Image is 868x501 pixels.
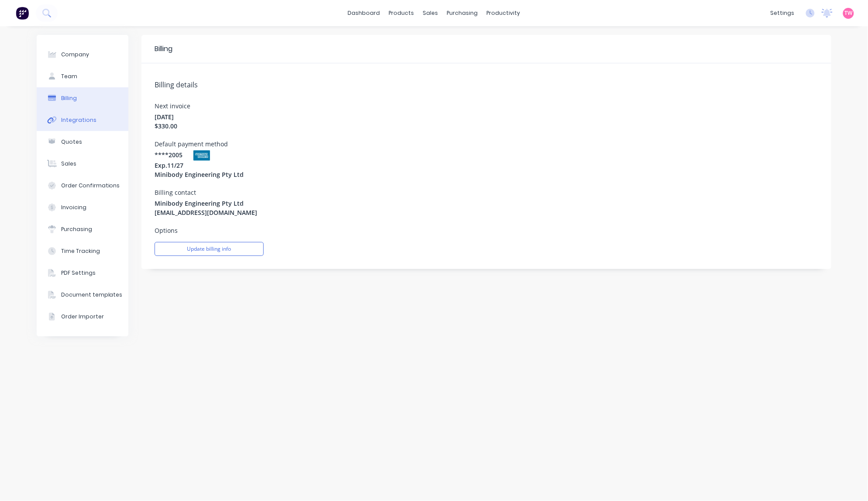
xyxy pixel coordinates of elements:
div: productivity [482,7,525,20]
div: Order Confirmations [61,182,120,190]
label: Default payment method [155,139,818,149]
button: Purchasing [37,218,128,240]
img: Factory [16,7,29,20]
button: Team [37,66,128,87]
button: Time Tracking [37,240,128,262]
div: sales [419,7,443,20]
button: Integrations [37,109,128,131]
span: [DATE] [155,112,818,121]
span: [EMAIL_ADDRESS][DOMAIN_NAME] [155,208,818,217]
div: products [385,7,419,20]
label: Options [155,226,818,235]
div: PDF Settings [61,269,96,277]
span: Exp. 11 / 27 [155,161,818,170]
span: TW [845,9,853,17]
div: settings [766,7,799,20]
button: Order Confirmations [37,175,128,197]
img: amex [193,150,210,161]
div: Team [61,73,77,80]
span: Minibody Engineering Pty Ltd [155,170,818,179]
div: Integrations [61,116,96,124]
button: Company [37,44,128,66]
div: Billing [155,44,172,54]
a: dashboard [344,7,385,20]
button: Document templates [37,284,128,306]
div: Invoicing [61,204,86,211]
div: Purchasing [61,225,92,233]
div: Sales [61,160,76,168]
button: Update billing info [155,242,264,256]
div: Company [61,51,89,59]
label: Next invoice [155,101,818,111]
div: Quotes [61,138,82,146]
div: purchasing [443,7,482,20]
button: PDF Settings [37,262,128,284]
button: Invoicing [37,197,128,218]
button: Order Importer [37,306,128,328]
span: Minibody Engineering Pty Ltd [155,199,818,208]
label: Billing contact [155,188,818,197]
button: Billing [37,87,128,109]
div: Time Tracking [61,247,100,255]
h5: Billing details [155,81,818,89]
span: $ 330.00 [155,121,818,131]
div: Document templates [61,291,123,299]
button: Quotes [37,131,128,153]
div: Billing [61,94,77,102]
button: Sales [37,153,128,175]
div: Order Importer [61,313,104,321]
